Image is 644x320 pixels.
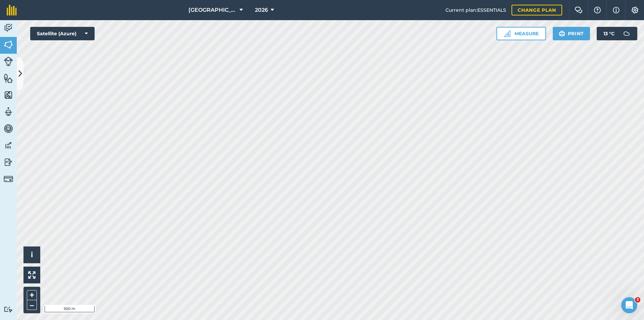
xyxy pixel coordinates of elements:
[593,7,601,13] img: A question mark icon
[620,27,633,40] img: svg+xml;base64,PD94bWwgdmVyc2lvbj0iMS4wIiBlbmNvZGluZz0idXRmLTgiPz4KPCEtLSBHZW5lcmF0b3I6IEFkb2JlIE...
[496,27,546,40] button: Measure
[4,90,13,100] img: svg+xml;base64,PHN2ZyB4bWxucz0iaHR0cDovL3d3dy53My5vcmcvMjAwMC9zdmciIHdpZHRoPSI1NiIgaGVpZ2h0PSI2MC...
[597,27,637,40] button: 13 °C
[4,157,13,167] img: svg+xml;base64,PD94bWwgdmVyc2lvbj0iMS4wIiBlbmNvZGluZz0idXRmLTgiPz4KPCEtLSBHZW5lcmF0b3I6IEFkb2JlIE...
[603,27,614,40] span: 13 ° C
[559,30,565,38] img: svg+xml;base64,PHN2ZyB4bWxucz0iaHR0cDovL3d3dy53My5vcmcvMjAwMC9zdmciIHdpZHRoPSIxOSIgaGVpZ2h0PSIyNC...
[255,6,268,14] span: 2026
[621,297,637,313] iframe: Intercom live chat
[27,290,37,300] button: +
[445,6,506,14] span: Current plan : ESSENTIALS
[28,271,36,279] img: Four arrows, one pointing top left, one top right, one bottom right and the last bottom left
[4,124,13,134] img: svg+xml;base64,PD94bWwgdmVyc2lvbj0iMS4wIiBlbmNvZGluZz0idXRmLTgiPz4KPCEtLSBHZW5lcmF0b3I6IEFkb2JlIE...
[7,5,17,15] img: fieldmargin Logo
[4,40,13,50] img: svg+xml;base64,PHN2ZyB4bWxucz0iaHR0cDovL3d3dy53My5vcmcvMjAwMC9zdmciIHdpZHRoPSI1NiIgaGVpZ2h0PSI2MC...
[31,250,33,259] span: i
[4,23,13,33] img: svg+xml;base64,PD94bWwgdmVyc2lvbj0iMS4wIiBlbmNvZGluZz0idXRmLTgiPz4KPCEtLSBHZW5lcmF0b3I6IEFkb2JlIE...
[30,27,95,40] button: Satellite (Azure)
[613,6,620,14] img: svg+xml;base64,PHN2ZyB4bWxucz0iaHR0cDovL3d3dy53My5vcmcvMjAwMC9zdmciIHdpZHRoPSIxNyIgaGVpZ2h0PSIxNy...
[504,30,511,37] img: Ruler icon
[27,300,37,310] button: –
[189,6,237,14] span: [GEOGRAPHIC_DATA]
[553,27,590,40] button: Print
[635,297,640,303] span: 3
[512,5,562,15] a: Change plan
[23,246,40,263] button: i
[4,174,13,184] img: svg+xml;base64,PD94bWwgdmVyc2lvbj0iMS4wIiBlbmNvZGluZz0idXRmLTgiPz4KPCEtLSBHZW5lcmF0b3I6IEFkb2JlIE...
[4,107,13,117] img: svg+xml;base64,PD94bWwgdmVyc2lvbj0iMS4wIiBlbmNvZGluZz0idXRmLTgiPz4KPCEtLSBHZW5lcmF0b3I6IEFkb2JlIE...
[4,140,13,150] img: svg+xml;base64,PD94bWwgdmVyc2lvbj0iMS4wIiBlbmNvZGluZz0idXRmLTgiPz4KPCEtLSBHZW5lcmF0b3I6IEFkb2JlIE...
[575,7,583,13] img: Two speech bubbles overlapping with the left bubble in the forefront
[4,73,13,83] img: svg+xml;base64,PHN2ZyB4bWxucz0iaHR0cDovL3d3dy53My5vcmcvMjAwMC9zdmciIHdpZHRoPSI1NiIgaGVpZ2h0PSI2MC...
[4,57,13,66] img: svg+xml;base64,PD94bWwgdmVyc2lvbj0iMS4wIiBlbmNvZGluZz0idXRmLTgiPz4KPCEtLSBHZW5lcmF0b3I6IEFkb2JlIE...
[631,7,639,13] img: A cog icon
[4,306,13,313] img: svg+xml;base64,PD94bWwgdmVyc2lvbj0iMS4wIiBlbmNvZGluZz0idXRmLTgiPz4KPCEtLSBHZW5lcmF0b3I6IEFkb2JlIE...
